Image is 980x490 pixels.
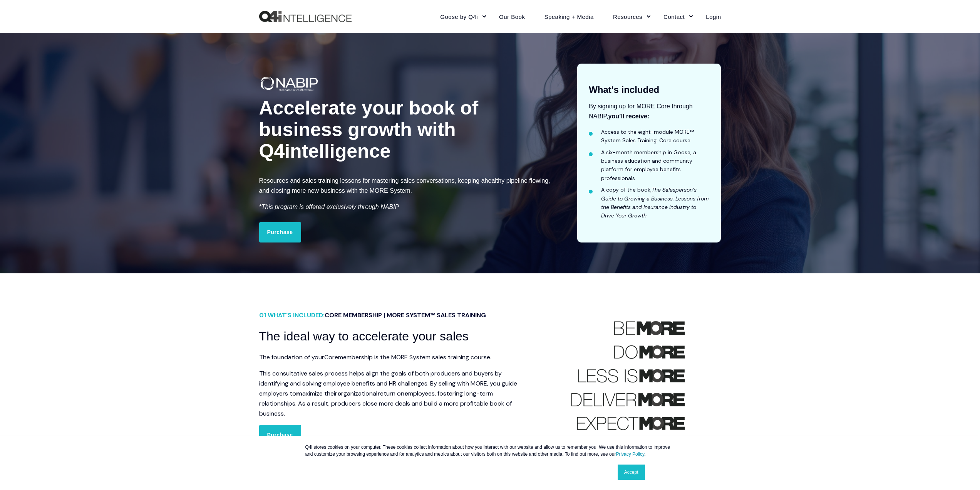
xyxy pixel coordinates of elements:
[601,128,709,145] li: Access to the eight-module MORE™ System Sales Training: Core course
[259,369,524,419] p: This consultative sales process helps align the goals of both producers and buyers by identifying...
[377,389,380,397] strong: r
[259,352,524,362] p: The foundation of your membership is the MORE System sales training course.
[324,353,338,361] span: Core
[259,222,301,242] a: Purchase
[259,204,399,210] em: *This program is offered exclusively through NABIP
[608,113,650,120] strong: you’ll receive:
[570,317,686,432] img: Untitled design (7)-Dec-10-2024-10-47-36-1834-AM
[404,389,408,397] strong: e
[259,11,352,22] a: Back to Home
[259,311,486,319] strong: 01 WHAT'S INCLUDED:
[296,389,302,397] strong: m
[589,86,659,94] div: What's included
[589,101,709,121] p: By signing up for MORE Core through NABIP,
[601,186,709,219] em: The Salesperson’s Guide to Growing a Business: Lessons from the Benefits and Insurance Industry t...
[305,444,675,458] p: Q4i stores cookies on your computer. These cookies collect information about how you interact wit...
[616,451,644,457] a: Privacy Policy
[259,97,562,162] div: Accelerate your book of business growth with Q4intelligence
[601,148,709,183] li: A six-month membership in Goose, a business education and community platform for employee benefit...
[259,11,352,22] img: Q4intelligence, LLC logo
[259,75,320,93] img: NABIP_Logos_Logo 1_White-1
[325,311,486,319] span: CORE MEMBERSHIP | MORE SYSTEM™ SALES TRAINING
[259,425,301,445] a: Purchase
[618,465,645,480] a: Accept
[259,176,562,196] p: Resources and sales training lessons for mastering sales conversations, keeping a
[259,327,524,346] h3: The ideal way to accelerate your sales
[337,389,341,397] strong: o
[601,185,709,220] li: A copy of the book,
